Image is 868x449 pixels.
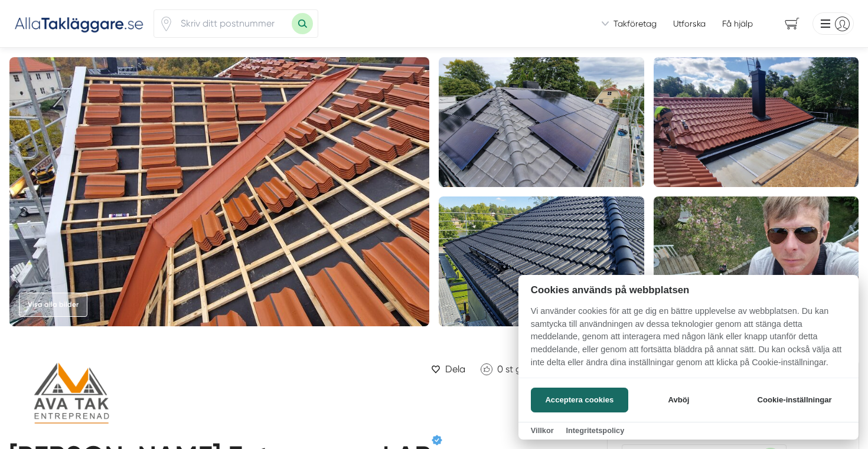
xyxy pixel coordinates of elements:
[531,426,554,435] a: Villkor
[531,388,628,412] button: Acceptera cookies
[566,426,624,435] a: Integritetspolicy
[632,388,726,412] button: Avböj
[518,305,859,377] p: Vi använder cookies för att ge dig en bättre upplevelse av webbplatsen. Du kan samtycka till anvä...
[518,284,859,296] h2: Cookies används på webbplatsen
[743,388,846,412] button: Cookie-inställningar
